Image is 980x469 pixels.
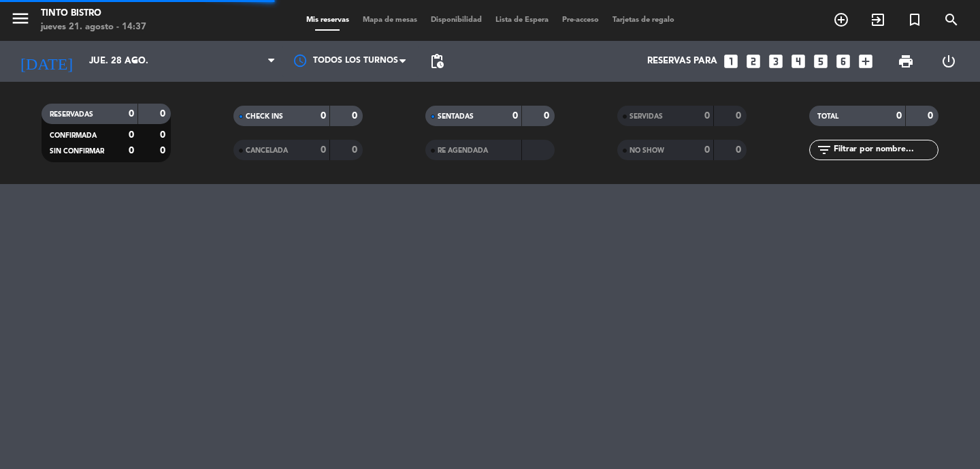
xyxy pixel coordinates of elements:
[555,16,606,24] span: Pre-acceso
[943,12,960,28] i: search
[127,53,143,70] i: arrow_drop_down
[817,113,838,120] span: TOTAL
[10,46,82,76] i: [DATE]
[927,41,970,82] div: LOG OUT
[812,52,830,70] i: looks_5
[129,130,134,140] strong: 0
[834,52,852,70] i: looks_6
[745,52,762,70] i: looks_two
[704,145,710,155] strong: 0
[928,111,936,121] strong: 0
[50,111,93,118] span: RESERVADAS
[50,132,97,139] span: CONFIRMADA
[833,12,849,28] i: add_circle_outline
[647,56,717,67] span: Reservas para
[50,148,104,155] span: SIN CONFIRMAR
[438,113,474,120] span: SENTADAS
[857,52,875,70] i: add_box
[160,109,168,119] strong: 0
[129,109,134,119] strong: 0
[299,16,356,24] span: Mis reservas
[906,12,923,28] i: turned_in_not
[352,111,360,121] strong: 0
[352,145,360,155] strong: 0
[630,113,663,120] span: SERVIDAS
[438,147,488,154] span: RE AGENDADA
[10,8,31,29] i: menu
[941,53,957,70] i: power_settings_new
[816,142,832,158] i: filter_list
[41,7,146,20] div: Tinto Bistro
[160,146,168,155] strong: 0
[356,16,424,24] span: Mapa de mesas
[429,53,445,70] span: pending_actions
[321,145,326,155] strong: 0
[246,147,288,154] span: CANCELADA
[321,111,326,121] strong: 0
[606,16,681,24] span: Tarjetas de regalo
[898,53,914,70] span: print
[41,20,146,34] div: jueves 21. agosto - 14:37
[767,52,785,70] i: looks_3
[896,111,902,121] strong: 0
[246,113,283,120] span: CHECK INS
[704,111,710,121] strong: 0
[512,111,518,121] strong: 0
[870,12,886,28] i: exit_to_app
[10,8,31,33] button: menu
[489,16,555,24] span: Lista de Espera
[736,145,744,155] strong: 0
[736,111,744,121] strong: 0
[630,147,664,154] span: NO SHOW
[424,16,489,24] span: Disponibilidad
[789,52,807,70] i: looks_4
[160,130,168,140] strong: 0
[544,111,552,121] strong: 0
[832,142,938,157] input: Filtrar por nombre...
[722,52,740,70] i: looks_one
[129,146,134,155] strong: 0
